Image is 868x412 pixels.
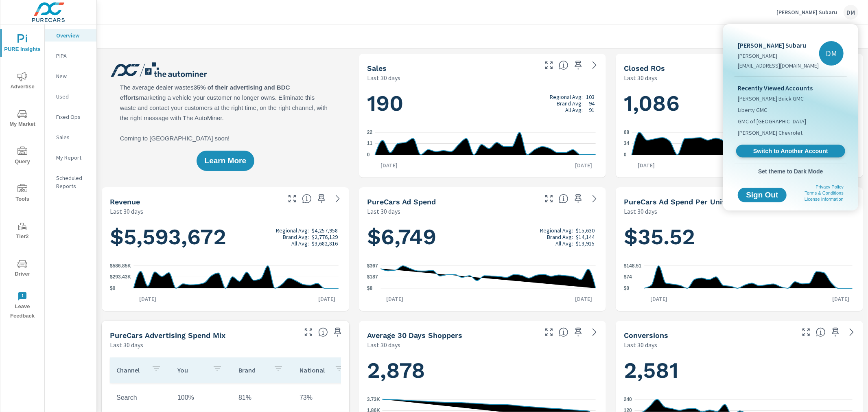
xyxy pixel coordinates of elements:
a: License Information [805,197,844,202]
span: [PERSON_NAME] Buick GMC [738,94,804,103]
span: Switch to Another Account [741,147,840,155]
p: [PERSON_NAME] [738,52,819,60]
span: Set theme to Dark Mode [738,168,844,175]
span: Liberty GMC [738,106,767,114]
p: Recently Viewed Accounts [738,83,844,93]
button: Sign Out [738,188,787,202]
span: GMC of [GEOGRAPHIC_DATA] [738,117,806,125]
a: Switch to Another Account [736,145,845,158]
span: Sign Out [744,191,780,199]
p: [PERSON_NAME] Subaru [738,40,819,50]
a: Terms & Conditions [805,191,844,195]
button: Set theme to Dark Mode [735,164,847,179]
p: [EMAIL_ADDRESS][DOMAIN_NAME] [738,61,819,70]
div: DM [819,41,844,66]
span: [PERSON_NAME] Chevrolet [738,129,802,137]
a: Privacy Policy [816,184,844,189]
